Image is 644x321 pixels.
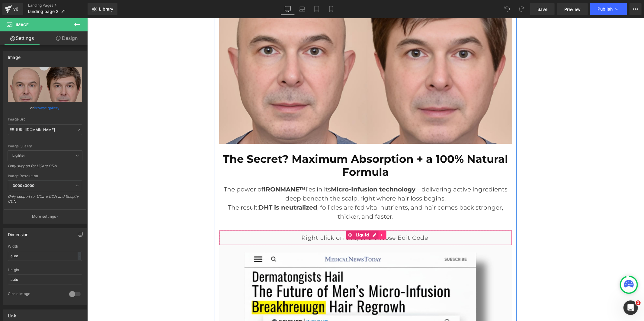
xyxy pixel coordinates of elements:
[32,214,56,219] p: More settings
[8,124,82,135] input: Link
[176,168,218,175] strong: IRONMANE™
[590,3,627,15] button: Publish
[34,103,60,113] a: Browse gallery
[8,291,63,298] div: Circle Image
[132,167,425,185] p: The power of lies in its —delivering active ingredients deep beneath the scalp, right where hair ...
[13,183,34,188] b: 3000x3000
[324,3,338,15] a: Mobile
[4,209,86,223] button: More settings
[636,300,641,305] span: 1
[8,144,82,148] div: Image Quality
[12,153,25,158] b: Lighter
[8,51,21,60] div: Image
[8,244,82,249] div: Width
[12,5,20,13] div: v6
[8,274,82,284] input: auto
[295,3,309,15] a: Laptop
[623,300,638,315] iframe: Intercom live chat
[78,252,81,260] div: -
[8,164,82,172] div: Only support for UCare CDN
[136,134,421,160] strong: The Secret? Maximum Absorption + a 100% Natural Formula
[88,3,117,15] a: New Library
[132,185,425,203] p: The result: , follicles are fed vital nutrients, and hair comes back stronger, thicker, and faster.
[8,229,29,237] div: Dimension
[267,212,284,221] span: Liquid
[8,194,82,208] div: Only support for UCare CDN and Shopify CDN
[2,3,23,15] a: v6
[99,6,113,12] span: Library
[598,7,613,11] span: Publish
[28,9,59,14] span: landing page 2
[309,3,324,15] a: Tablet
[501,3,513,15] button: Undo
[516,3,528,15] button: Redo
[8,174,82,178] div: Image Resolution
[280,3,295,15] a: Desktop
[557,3,588,15] a: Preview
[537,6,547,12] span: Save
[244,168,328,175] strong: Micro-Infusion technology
[8,105,82,111] div: or
[172,186,230,193] strong: DHT is neutralized
[45,31,89,45] a: Design
[630,3,642,15] button: More
[291,212,299,221] a: Expand / Collapse
[564,6,581,12] span: Preview
[16,22,29,27] span: Image
[8,251,82,261] input: auto
[8,310,16,318] div: Link
[8,268,82,272] div: Height
[8,117,82,121] div: Image Src
[28,3,88,8] a: Landing Pages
